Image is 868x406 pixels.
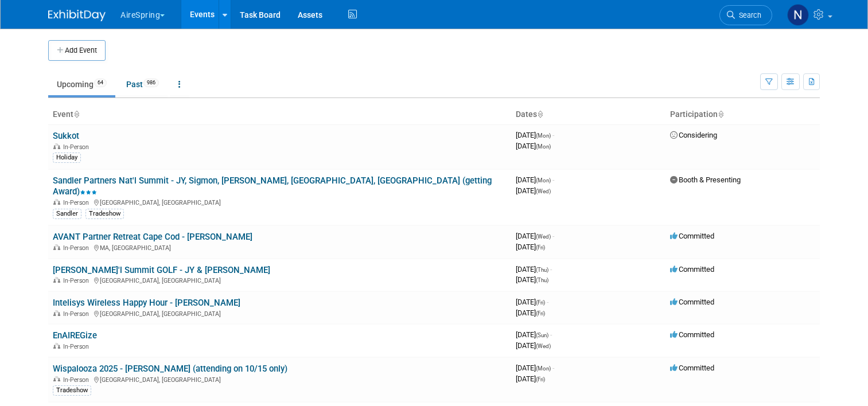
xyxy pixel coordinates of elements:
div: Tradeshow [53,385,91,396]
span: Committed [670,265,714,274]
div: [GEOGRAPHIC_DATA], [GEOGRAPHIC_DATA] [53,275,507,284]
span: [DATE] [516,330,552,339]
div: Holiday [53,153,81,163]
span: (Fri) [536,244,545,251]
span: Committed [670,330,714,339]
span: (Wed) [536,233,551,240]
span: (Mon) [536,132,551,139]
span: - [550,330,552,339]
span: In-Person [63,143,92,151]
span: Committed [670,232,714,240]
span: [DATE] [516,341,551,350]
span: (Sun) [536,332,548,338]
a: Intelisys Wireless Happy Hour - [PERSON_NAME] [53,298,240,308]
th: Participation [665,105,820,124]
span: - [550,265,552,274]
span: (Mon) [536,143,551,150]
span: Committed [670,364,714,372]
button: Add Event [48,40,106,61]
th: Event [48,105,511,124]
span: - [547,298,548,306]
span: Search [735,11,761,19]
span: [DATE] [516,243,545,251]
img: In-Person Event [53,244,60,250]
span: - [552,131,554,139]
span: (Wed) [536,343,551,349]
span: (Wed) [536,188,551,194]
img: In-Person Event [53,199,60,205]
span: (Thu) [536,267,548,273]
img: In-Person Event [53,376,60,382]
span: (Fri) [536,376,545,382]
span: - [552,232,554,240]
img: In-Person Event [53,277,60,283]
span: - [552,175,554,184]
div: [GEOGRAPHIC_DATA], [GEOGRAPHIC_DATA] [53,309,507,318]
span: In-Person [63,199,92,206]
span: [DATE] [516,374,545,383]
span: Considering [670,131,717,139]
span: [DATE] [516,364,554,372]
a: Search [719,5,772,25]
img: ExhibitDay [48,10,106,21]
span: (Thu) [536,277,548,283]
a: Past986 [118,73,168,95]
a: Sort by Start Date [537,110,543,119]
span: [DATE] [516,142,551,150]
span: Booth & Presenting [670,175,741,184]
a: Sukkot [53,131,79,141]
span: In-Person [63,310,92,318]
span: [DATE] [516,309,545,317]
span: (Mon) [536,365,551,372]
img: In-Person Event [53,310,60,316]
span: [DATE] [516,175,554,184]
a: Sandler Partners Nat'l Summit - JY, Sigmon, [PERSON_NAME], [GEOGRAPHIC_DATA], [GEOGRAPHIC_DATA] (... [53,175,492,197]
span: [DATE] [516,186,551,195]
img: In-Person Event [53,143,60,149]
a: Wispalooza 2025 - [PERSON_NAME] (attending on 10/15 only) [53,364,287,374]
span: [DATE] [516,232,554,240]
span: [DATE] [516,265,552,274]
div: Sandler [53,209,81,219]
div: MA, [GEOGRAPHIC_DATA] [53,243,507,252]
span: 986 [143,79,159,87]
span: [DATE] [516,131,554,139]
span: 64 [94,79,107,87]
div: [GEOGRAPHIC_DATA], [GEOGRAPHIC_DATA] [53,374,507,384]
div: Tradeshow [85,209,124,219]
a: Upcoming64 [48,73,115,95]
a: [PERSON_NAME]'l Summit GOLF - JY & [PERSON_NAME] [53,265,270,275]
img: Natalie Pyron [787,4,809,26]
th: Dates [511,105,665,124]
span: In-Person [63,376,92,384]
span: (Mon) [536,177,551,184]
a: Sort by Event Name [73,110,79,119]
span: In-Person [63,244,92,252]
span: [DATE] [516,298,548,306]
img: In-Person Event [53,343,60,349]
span: [DATE] [516,275,548,284]
a: EnAIREGize [53,330,97,341]
span: - [552,364,554,372]
span: Committed [670,298,714,306]
span: In-Person [63,277,92,284]
a: AVANT Partner Retreat Cape Cod - [PERSON_NAME] [53,232,252,242]
span: (Fri) [536,299,545,306]
div: [GEOGRAPHIC_DATA], [GEOGRAPHIC_DATA] [53,197,507,206]
span: (Fri) [536,310,545,317]
a: Sort by Participation Type [718,110,723,119]
span: In-Person [63,343,92,350]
